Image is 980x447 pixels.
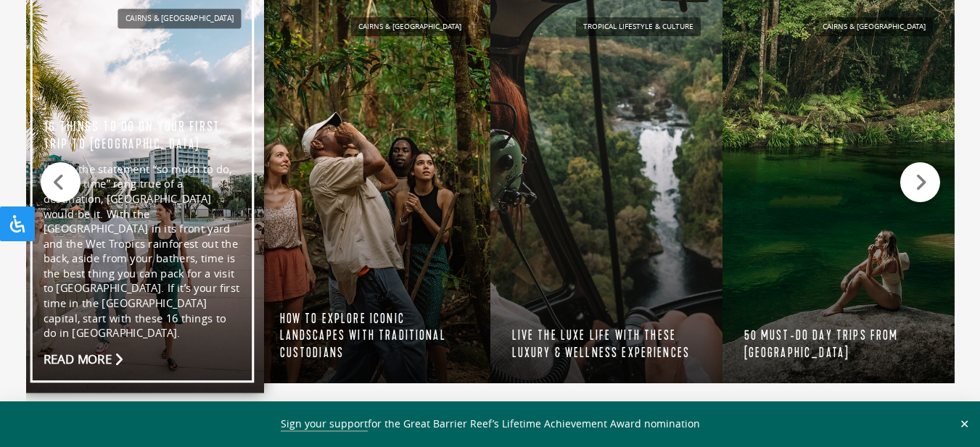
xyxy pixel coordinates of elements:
a: Sign your support [281,417,368,432]
span: for the Great Barrier Reef’s Lifetime Achievement Award nomination [281,417,700,432]
svg: Open Accessibility Panel [9,215,26,233]
button: Close [956,417,973,430]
